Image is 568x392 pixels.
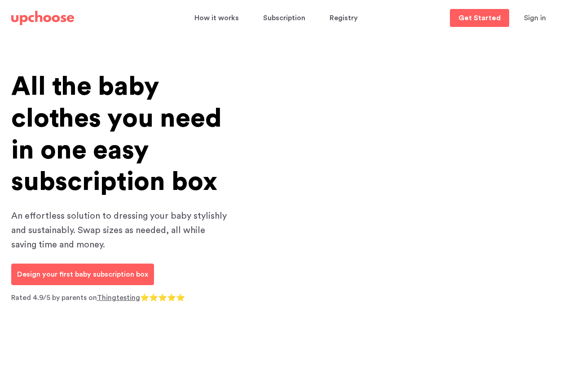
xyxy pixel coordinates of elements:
[450,9,509,27] a: Get Started
[194,9,239,27] span: How it works
[11,264,154,285] a: Design your first baby subscription box
[11,294,97,301] span: Rated 4.9/5 by parents on
[330,9,361,27] a: Registry
[263,9,308,27] a: Subscription
[263,9,305,27] span: Subscription
[458,14,501,22] p: Get Started
[11,9,74,27] a: UpChoose
[11,11,74,25] img: UpChoose
[194,9,242,27] a: How it works
[140,294,185,301] span: ⭐⭐⭐⭐⭐
[330,9,358,27] span: Registry
[17,269,148,280] p: Design your first baby subscription box
[11,74,222,195] span: All the baby clothes you need in one easy subscription box
[97,294,140,301] a: Thingtesting
[513,9,557,27] button: Sign in
[11,209,227,252] p: An effortless solution to dressing your baby stylishly and sustainably. Swap sizes as needed, all...
[524,14,546,22] span: Sign in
